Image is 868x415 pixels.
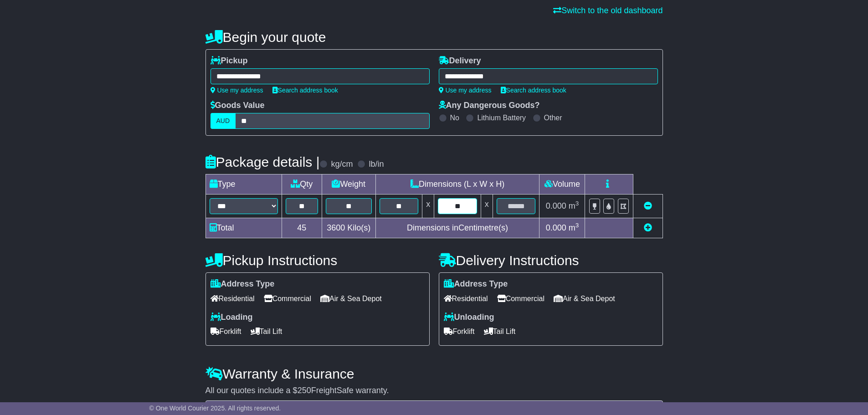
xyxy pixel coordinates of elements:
[322,218,375,238] td: Kilo(s)
[477,113,526,122] label: Lithium Battery
[439,101,540,111] label: Any Dangerous Goods?
[211,324,241,338] span: Forklift
[444,324,475,338] span: Forklift
[644,223,652,232] a: Add new item
[444,313,494,323] label: Unloading
[211,292,255,306] span: Residential
[497,292,544,306] span: Commercial
[375,174,539,195] td: Dimensions (L x W x H)
[444,279,508,289] label: Address Type
[484,324,516,338] span: Tail Lift
[149,405,281,412] span: © One World Courier 2025. All rights reserved.
[298,386,311,395] span: 250
[481,195,493,218] td: x
[554,292,615,306] span: Air & Sea Depot
[439,87,492,94] a: Use my address
[211,87,263,94] a: Use my address
[575,222,579,229] sup: 3
[369,159,384,169] label: lb/in
[439,253,663,268] h4: Delivery Instructions
[539,174,585,195] td: Volume
[450,113,459,122] label: No
[205,174,282,195] td: Type
[546,223,566,232] span: 0.000
[205,30,663,45] h4: Begin your quote
[272,87,338,94] a: Search address book
[546,201,566,210] span: 0.000
[553,6,663,15] a: Switch to the old dashboard
[575,200,579,207] sup: 3
[205,386,663,396] div: All our quotes include a $ FreightSafe warranty.
[644,201,652,210] a: Remove this item
[211,279,275,289] label: Address Type
[205,366,663,381] h4: Warranty & Insurance
[205,253,430,268] h4: Pickup Instructions
[569,223,579,232] span: m
[375,218,539,238] td: Dimensions in Centimetre(s)
[422,195,434,218] td: x
[282,218,322,238] td: 45
[211,56,248,66] label: Pickup
[282,174,322,195] td: Qty
[544,113,562,122] label: Other
[211,101,265,111] label: Goods Value
[501,87,566,94] a: Search address book
[331,159,353,169] label: kg/cm
[205,154,320,169] h4: Package details |
[211,313,253,323] label: Loading
[264,292,311,306] span: Commercial
[569,201,579,210] span: m
[211,113,236,129] label: AUD
[444,292,488,306] span: Residential
[327,223,345,232] span: 3600
[205,218,282,238] td: Total
[251,324,282,338] span: Tail Lift
[320,292,382,306] span: Air & Sea Depot
[439,56,481,66] label: Delivery
[322,174,375,195] td: Weight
